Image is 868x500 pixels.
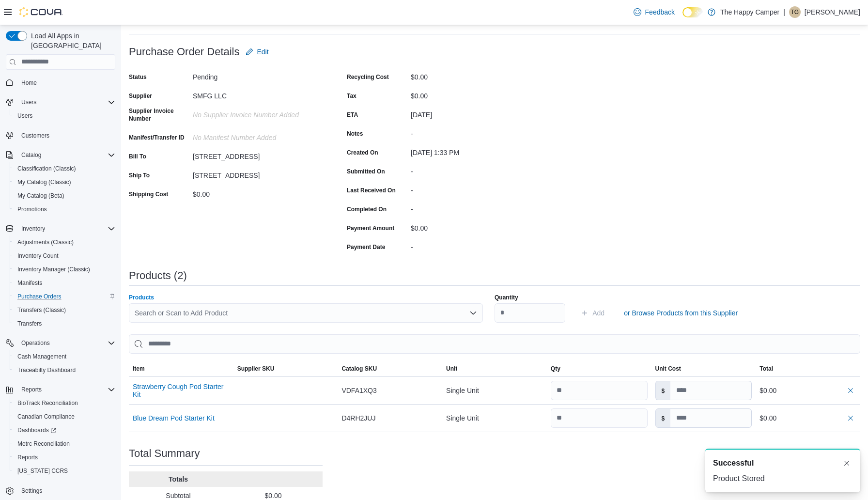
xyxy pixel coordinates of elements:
span: Load All Apps in [GEOGRAPHIC_DATA] [27,31,115,50]
a: Classification (Classic) [14,163,80,174]
span: Metrc Reconciliation [17,440,70,448]
label: Ship To [129,172,150,179]
span: Classification (Classic) [17,165,76,172]
button: BioTrack Reconciliation [10,396,119,410]
button: Transfers (Classic) [10,303,119,317]
a: Home [17,77,41,89]
input: Dark Mode [682,7,703,17]
span: Reports [17,453,38,461]
button: Inventory Count [10,249,119,263]
div: - [411,126,541,138]
span: Dashboards [17,426,56,434]
button: Blue Dream Pod Starter Kit [133,414,215,422]
button: Users [10,109,119,123]
div: Product Stored [713,473,852,484]
button: Catalog SKU [338,361,442,376]
span: Qty [551,365,560,373]
button: Cash Management [10,350,119,363]
button: Traceabilty Dashboard [10,363,119,377]
a: Purchase Orders [14,291,65,302]
button: Dismiss toast [841,457,852,469]
button: or Browse Products from this Supplier [620,303,742,323]
button: My Catalog (Classic) [10,175,119,189]
label: Submitted On [347,168,385,175]
button: Inventory Manager (Classic) [10,263,119,276]
label: Supplier Invoice Number [129,107,189,123]
span: Promotions [17,205,47,213]
span: Promotions [14,203,115,215]
label: Recycling Cost [347,73,389,81]
label: Payment Date [347,243,385,251]
span: Adjustments (Classic) [14,236,115,248]
a: Canadian Compliance [14,411,78,422]
button: Unit Cost [651,361,756,376]
span: Successful [713,457,754,469]
h3: Total Summary [129,448,200,459]
button: Qty [547,361,651,376]
a: Adjustments (Classic) [14,236,77,248]
span: Cash Management [17,353,66,360]
span: Inventory Manager (Classic) [17,266,90,273]
span: Traceabilty Dashboard [14,364,115,376]
span: BioTrack Reconciliation [17,399,78,407]
span: Customers [21,132,49,140]
a: Cash Management [14,351,70,362]
span: Washington CCRS [14,465,115,477]
button: [US_STATE] CCRS [10,464,119,478]
span: Total [759,365,773,373]
span: Canadian Compliance [17,413,75,421]
a: Feedback [630,2,679,22]
label: Products [129,294,154,301]
label: Created On [347,149,378,156]
h3: Purchase Order Details [129,46,240,58]
span: Edit [257,47,269,57]
div: Single Unit [442,408,547,428]
div: [DATE] 1:33 PM [411,145,541,156]
button: Add [577,303,608,323]
button: Users [2,95,119,109]
span: Catalog SKU [341,365,377,373]
a: Reports [14,452,42,463]
a: Transfers (Classic) [14,304,70,316]
div: - [411,164,541,175]
a: Customers [17,130,53,141]
span: Operations [21,339,50,347]
span: Metrc Reconciliation [14,438,115,450]
div: Pending [193,69,323,81]
button: Total [756,361,860,376]
span: Inventory [21,225,45,233]
button: Edit [242,42,273,62]
span: Item [133,365,145,373]
button: Reports [2,383,119,396]
button: Inventory [17,223,49,234]
div: - [411,183,541,194]
button: Operations [17,337,54,349]
label: Shipping Cost [129,190,168,198]
span: or Browse Products from this Supplier [624,308,738,318]
div: No Supplier Invoice Number added [193,107,323,119]
button: Unit [442,361,547,376]
div: SMFG LLC [193,88,323,100]
span: Inventory Count [17,252,59,260]
button: My Catalog (Beta) [10,189,119,203]
div: $0.00 [759,412,856,424]
span: Reports [14,452,115,463]
div: $0.00 [411,69,541,81]
p: [PERSON_NAME] [805,6,860,18]
a: Settings [17,485,46,497]
span: My Catalog (Beta) [14,190,115,202]
span: Cash Management [14,351,115,362]
span: Transfers [14,318,115,329]
span: Catalog [21,151,41,159]
p: Totals [133,474,224,484]
span: Customers [17,129,115,141]
span: Users [17,112,32,120]
span: Home [21,79,37,87]
a: Traceabilty Dashboard [14,364,79,376]
span: Settings [21,487,42,495]
span: Canadian Compliance [14,411,115,422]
div: [STREET_ADDRESS] [193,168,323,179]
label: ETA [347,111,358,119]
div: Single Unit [442,381,547,400]
a: Dashboards [14,424,60,436]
